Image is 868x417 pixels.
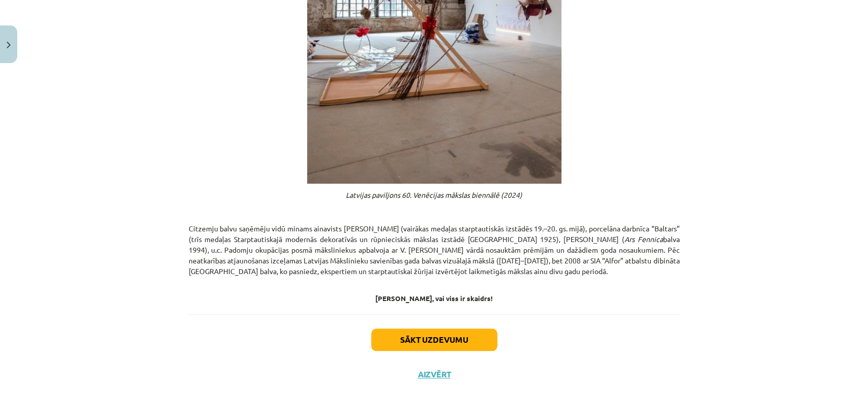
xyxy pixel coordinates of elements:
strong: [PERSON_NAME], vai viss ir skaidrs! [375,293,493,303]
em: Latvijas paviljons 60. Venēcijas mākslas biennālē (2024) [346,190,522,199]
i: Ars Fennica [624,234,663,244]
button: Sākt uzdevumu [371,329,497,351]
p: Citzemju balvu saņēmēju vidū minams ainavists [PERSON_NAME] (vairākas medaļas starptautiskās izst... [189,223,680,277]
button: Aizvērt [415,369,454,379]
img: icon-close-lesson-0947bae3869378f0d4975bcd49f059093ad1ed9edebbc8119c70593378902aed.svg [7,42,11,48]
